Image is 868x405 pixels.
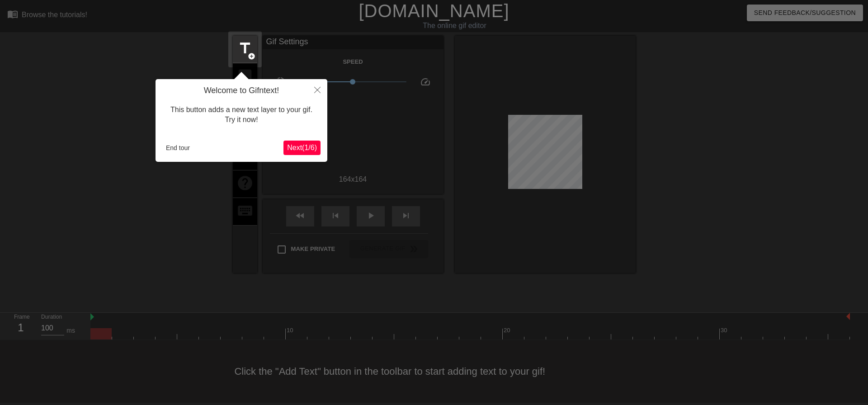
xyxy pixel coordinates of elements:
div: This button adds a new text layer to your gif. Try it now! [162,96,321,134]
button: Close [307,79,327,100]
button: Next [283,141,321,155]
h4: Welcome to Gifntext! [162,86,321,96]
button: End tour [162,141,193,155]
span: Next ( 1 / 6 ) [287,144,317,151]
